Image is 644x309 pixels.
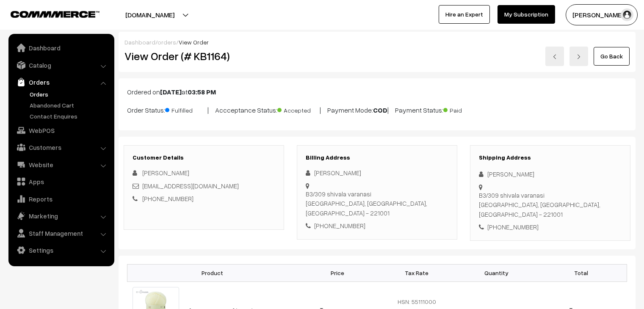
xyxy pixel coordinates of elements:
[142,195,193,202] a: [PHONE_NUMBER]
[298,264,377,281] th: Price
[11,157,111,172] a: Website
[11,243,111,258] a: Settings
[165,104,207,115] span: Fulfilled
[373,106,387,114] b: COD
[443,104,486,115] span: Paid
[188,88,216,96] b: 03:58 PM
[11,226,111,241] a: Staff Management
[456,264,536,281] th: Quantity
[377,264,456,281] th: Tax Rate
[160,88,182,96] b: [DATE]
[11,8,85,19] a: COMMMERCE
[179,39,209,46] span: View Order
[28,90,111,99] a: Orders
[124,38,630,47] div: / /
[498,5,555,24] a: My Subscription
[11,58,111,73] a: Catalog
[28,101,111,110] a: Abandoned Cart
[11,208,111,223] a: Marketing
[576,54,581,59] img: right-arrow.png
[11,140,111,155] a: Customers
[306,168,448,178] div: [PERSON_NAME]
[11,191,111,207] a: Reports
[133,154,275,161] h3: Customer Details
[479,154,622,161] h3: Shipping Address
[566,4,638,25] button: [PERSON_NAME]…
[127,87,627,97] p: Ordered on at
[479,222,622,232] div: [PHONE_NUMBER]
[11,40,111,55] a: Dashboard
[142,182,239,190] a: [EMAIL_ADDRESS][DOMAIN_NAME]
[479,190,622,219] div: B3/309 shivala varanasi [GEOGRAPHIC_DATA], [GEOGRAPHIC_DATA], [GEOGRAPHIC_DATA] - 221001
[306,154,448,161] h3: Billing Address
[11,174,111,189] a: Apps
[127,264,298,281] th: Product
[11,123,111,138] a: WebPOS
[306,221,448,231] div: [PHONE_NUMBER]
[11,11,100,17] img: COMMMERCE
[621,8,633,21] img: user
[594,47,630,66] a: Go Back
[28,112,111,121] a: Contact Enquires
[277,104,320,115] span: Accepted
[552,54,557,59] img: left-arrow.png
[124,50,285,63] h2: View Order (# KB1164)
[142,169,189,177] span: [PERSON_NAME]
[306,189,448,218] div: B3/309 shivala varanasi [GEOGRAPHIC_DATA], [GEOGRAPHIC_DATA], [GEOGRAPHIC_DATA] - 221001
[124,39,155,46] a: Dashboard
[536,264,627,281] th: Total
[439,5,490,24] a: Hire an Expert
[158,39,176,46] a: orders
[11,74,111,90] a: Orders
[479,169,622,179] div: [PERSON_NAME]
[127,104,627,115] p: Order Status: | Accceptance Status: | Payment Mode: | Payment Status:
[96,4,204,25] button: [DOMAIN_NAME]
